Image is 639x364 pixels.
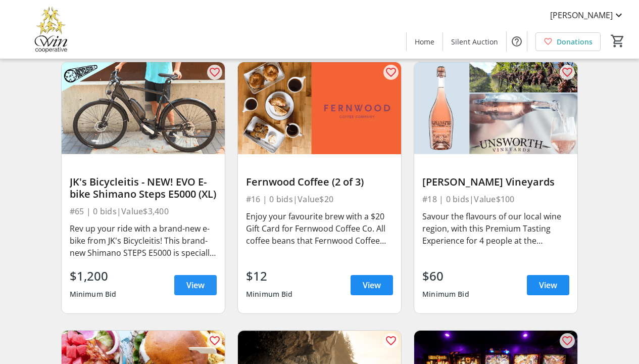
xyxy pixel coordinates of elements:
div: #18 | 0 bids | Value $100 [422,192,569,206]
div: [PERSON_NAME] Vineyards [422,176,569,188]
span: View [186,279,205,291]
div: Rev up your ride with a brand-new e-bike from JK's Bicycleitis! This brand-new Shimano STEPS E500... [70,222,217,259]
div: $1,200 [70,267,117,285]
span: View [363,279,381,291]
div: Minimum Bid [246,285,293,303]
mat-icon: favorite_outline [385,335,397,347]
div: #65 | 0 bids | Value $3,400 [70,204,217,218]
div: $12 [246,267,293,285]
a: Donations [535,32,601,51]
button: Cart [609,32,627,50]
div: $60 [422,267,469,285]
a: Home [407,32,443,51]
img: Victoria Women In Need Community Cooperative's Logo [6,4,96,55]
span: [PERSON_NAME] [550,9,613,21]
div: Enjoy your favourite brew with a $20 Gift Card for Fernwood Coffee Co. All coffee beans that Fern... [246,210,393,247]
div: JK's Bicycleitis - NEW! EVO E-bike Shimano Steps E5000 (XL) [70,176,217,200]
a: View [527,275,569,295]
mat-icon: favorite_outline [209,66,221,78]
div: Savour the flavours of our local wine region, with this Premium Tasting Experience for 4 people a... [422,210,569,247]
img: Fernwood Coffee (2 of 3) [238,62,401,154]
a: Silent Auction [443,32,506,51]
span: View [539,279,557,291]
button: Help [507,31,527,52]
div: Fernwood Coffee (2 of 3) [246,176,393,188]
div: #16 | 0 bids | Value $20 [246,192,393,206]
mat-icon: favorite_outline [385,66,397,78]
mat-icon: favorite_outline [561,335,573,347]
mat-icon: favorite_outline [561,66,573,78]
button: [PERSON_NAME] [542,7,633,23]
img: Unsworth Vineyards [414,62,577,154]
mat-icon: favorite_outline [209,335,221,347]
span: Home [415,36,434,47]
div: Minimum Bid [70,285,117,303]
span: Donations [557,36,593,47]
span: Silent Auction [451,36,498,47]
img: JK's Bicycleitis - NEW! EVO E-bike Shimano Steps E5000 (XL) [62,62,225,154]
div: Minimum Bid [422,285,469,303]
a: View [174,275,217,295]
a: View [351,275,393,295]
